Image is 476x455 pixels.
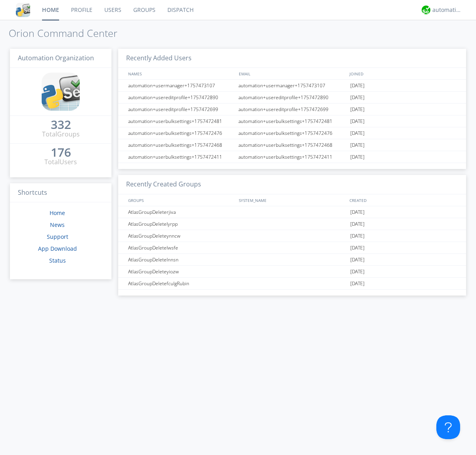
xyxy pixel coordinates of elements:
[236,139,348,151] div: automation+userbulksettings+1757472468
[118,230,466,242] a: AtlasGroupDeleteynncw[DATE]
[432,6,462,14] div: automation+atlas
[118,218,466,230] a: AtlasGroupDeletelyrpp[DATE]
[38,245,77,252] a: App Download
[51,121,71,129] div: 332
[42,130,80,139] div: Total Groups
[126,194,235,206] div: GROUPS
[18,54,94,62] span: Automation Organization
[422,6,430,14] img: d2d01cd9b4174d08988066c6d424eccd
[126,151,236,163] div: automation+userbulksettings+1757472411
[49,257,66,264] a: Status
[118,206,466,218] a: AtlasGroupDeleterjiva[DATE]
[126,80,236,91] div: automation+usermanager+1757473107
[236,127,348,139] div: automation+userbulksettings+1757472476
[118,139,466,151] a: automation+userbulksettings+1757472468automation+userbulksettings+1757472468[DATE]
[10,183,111,203] h3: Shortcuts
[126,127,236,139] div: automation+userbulksettings+1757472476
[51,148,71,157] a: 176
[350,278,365,290] span: [DATE]
[51,121,71,130] a: 332
[118,115,466,127] a: automation+userbulksettings+1757472481automation+userbulksettings+1757472481[DATE]
[350,230,365,242] span: [DATE]
[350,139,365,151] span: [DATE]
[126,242,236,253] div: AtlasGroupDeletelwsfe
[118,104,466,115] a: automation+usereditprofile+1757472699automation+usereditprofile+1757472699[DATE]
[350,151,365,163] span: [DATE]
[126,230,236,242] div: AtlasGroupDeleteynncw
[50,209,65,217] a: Home
[236,80,348,91] div: automation+usermanager+1757473107
[118,49,466,68] h3: Recently Added Users
[16,3,30,17] img: cddb5a64eb264b2086981ab96f4c1ba7
[350,206,365,218] span: [DATE]
[126,266,236,277] div: AtlasGroupDeleteyiozw
[237,194,347,206] div: SYSTEM_NAME
[350,115,365,127] span: [DATE]
[126,278,236,289] div: AtlasGroupDeletefculgRubin
[236,92,348,103] div: automation+usereditprofile+1757472890
[50,221,65,228] a: News
[350,242,365,254] span: [DATE]
[436,415,460,439] iframe: Toggle Customer Support
[237,68,347,79] div: EMAIL
[47,233,68,240] a: Support
[118,151,466,163] a: automation+userbulksettings+1757472411automation+userbulksettings+1757472411[DATE]
[347,68,459,79] div: JOINED
[44,157,77,167] div: Total Users
[118,92,466,104] a: automation+usereditprofile+1757472890automation+usereditprofile+1757472890[DATE]
[236,151,348,163] div: automation+userbulksettings+1757472411
[347,194,459,206] div: CREATED
[126,218,236,230] div: AtlasGroupDeletelyrpp
[350,254,365,266] span: [DATE]
[126,104,236,115] div: automation+usereditprofile+1757472699
[126,254,236,265] div: AtlasGroupDeletelnnsn
[126,206,236,218] div: AtlasGroupDeleterjiva
[236,104,348,115] div: automation+usereditprofile+1757472699
[126,115,236,127] div: automation+userbulksettings+1757472481
[118,278,466,290] a: AtlasGroupDeletefculgRubin[DATE]
[118,175,466,194] h3: Recently Created Groups
[350,266,365,278] span: [DATE]
[236,115,348,127] div: automation+userbulksettings+1757472481
[118,254,466,266] a: AtlasGroupDeletelnnsn[DATE]
[51,148,71,156] div: 176
[350,92,365,104] span: [DATE]
[118,242,466,254] a: AtlasGroupDeletelwsfe[DATE]
[126,139,236,151] div: automation+userbulksettings+1757472468
[118,266,466,278] a: AtlasGroupDeleteyiozw[DATE]
[350,80,365,92] span: [DATE]
[350,218,365,230] span: [DATE]
[350,127,365,139] span: [DATE]
[118,80,466,92] a: automation+usermanager+1757473107automation+usermanager+1757473107[DATE]
[126,92,236,103] div: automation+usereditprofile+1757472890
[126,68,235,79] div: NAMES
[350,104,365,115] span: [DATE]
[42,73,80,111] img: cddb5a64eb264b2086981ab96f4c1ba7
[118,127,466,139] a: automation+userbulksettings+1757472476automation+userbulksettings+1757472476[DATE]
